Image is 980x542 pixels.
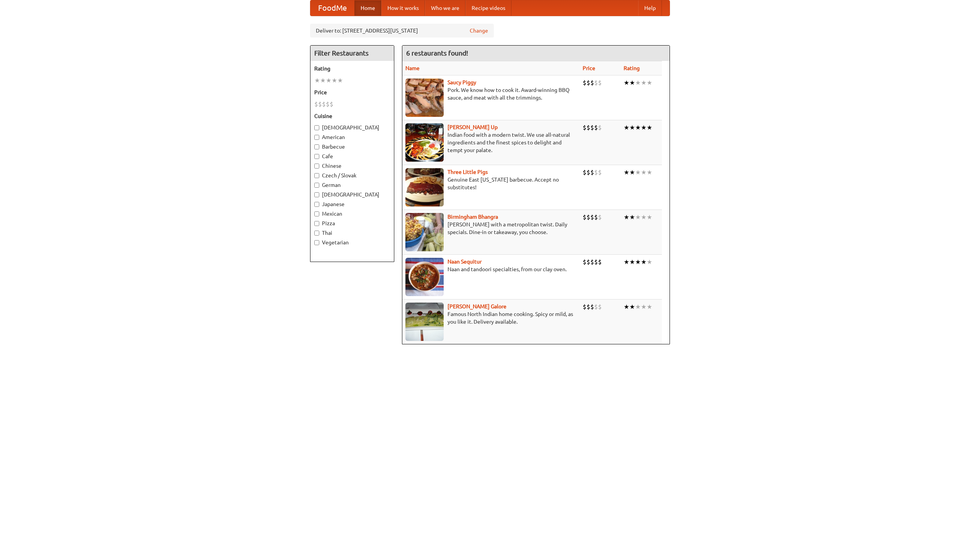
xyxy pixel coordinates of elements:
[314,125,319,130] input: [DEMOGRAPHIC_DATA]
[381,0,425,16] a: How it works
[448,169,488,175] b: Three Little Pigs
[586,258,590,266] li: $
[405,258,444,296] img: naansequitur.jpg
[635,123,641,132] li: ★
[594,79,598,87] li: $
[314,88,390,96] h5: Price
[314,133,390,141] label: American
[405,213,444,251] img: bhangra.jpg
[405,65,420,71] a: Name
[624,213,629,221] li: ★
[647,258,652,266] li: ★
[635,258,641,266] li: ★
[629,123,635,132] li: ★
[314,154,319,159] input: Cafe
[590,303,594,311] li: $
[594,123,598,132] li: $
[314,240,319,245] input: Vegetarian
[594,258,598,266] li: $
[647,79,652,87] li: ★
[314,112,390,120] h5: Cuisine
[624,168,629,177] li: ★
[641,258,647,266] li: ★
[641,213,647,221] li: ★
[635,213,641,221] li: ★
[647,123,652,132] li: ★
[314,219,390,227] label: Pizza
[314,229,390,237] label: Thai
[629,168,635,177] li: ★
[405,265,577,273] p: Naan and tandoori specialties, from our clay oven.
[629,79,635,87] li: ★
[641,303,647,311] li: ★
[405,131,577,154] p: Indian food with a modern twist. We use all-natural ingredients and the finest spices to delight ...
[594,303,598,311] li: $
[594,213,598,221] li: $
[310,0,354,16] a: FoodMe
[647,213,652,221] li: ★
[314,65,390,72] h5: Rating
[586,168,590,177] li: $
[598,168,602,177] li: $
[647,303,652,311] li: ★
[624,258,629,266] li: ★
[314,76,320,85] li: ★
[590,258,594,266] li: $
[314,100,318,108] li: $
[314,183,319,188] input: German
[405,310,577,326] p: Famous North Indian home cooking. Spicy or mild, as you like it. Delivery available.
[465,0,511,16] a: Recipe videos
[314,211,319,216] input: Mexican
[326,76,332,85] li: ★
[314,152,390,160] label: Cafe
[448,124,498,130] a: [PERSON_NAME] Up
[448,79,476,85] b: Saucy Piggy
[583,303,586,311] li: $
[406,49,468,57] ng-pluralize: 6 restaurants found!
[624,79,629,87] li: ★
[590,213,594,221] li: $
[405,79,444,117] img: saucy.jpg
[635,168,641,177] li: ★
[583,258,586,266] li: $
[641,168,647,177] li: ★
[405,168,444,206] img: littlepigs.jpg
[405,86,577,102] p: Pork. We know how to cook it. Award-winning BBQ sauce, and meat with all the trimmings.
[314,144,319,149] input: Barbecue
[635,79,641,87] li: ★
[314,135,319,140] input: American
[470,27,488,34] a: Change
[310,46,394,61] h4: Filter Restaurants
[314,202,319,207] input: Japanese
[448,303,506,309] a: [PERSON_NAME] Galore
[448,214,498,220] a: Birmingham Bhangra
[629,303,635,311] li: ★
[314,143,390,151] label: Barbecue
[594,168,598,177] li: $
[425,0,465,16] a: Who we are
[598,213,602,221] li: $
[583,79,586,87] li: $
[641,79,647,87] li: ★
[598,79,602,87] li: $
[590,168,594,177] li: $
[586,79,590,87] li: $
[629,213,635,221] li: ★
[583,123,586,132] li: $
[590,123,594,132] li: $
[629,258,635,266] li: ★
[314,239,390,246] label: Vegetarian
[320,76,326,85] li: ★
[583,213,586,221] li: $
[641,123,647,132] li: ★
[598,123,602,132] li: $
[314,200,390,208] label: Japanese
[405,221,577,236] p: [PERSON_NAME] with a metropolitan twist. Daily specials. Dine-in or takeaway, you choose.
[448,259,482,265] a: Naan Sequitur
[314,164,319,169] input: Chinese
[314,173,319,178] input: Czech / Slovak
[405,176,577,191] p: Genuine East [US_STATE] barbecue. Accept no substitutes!
[583,168,586,177] li: $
